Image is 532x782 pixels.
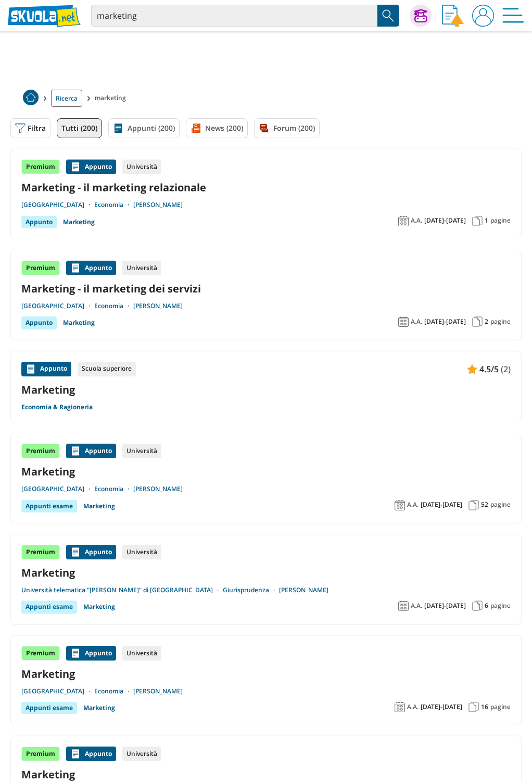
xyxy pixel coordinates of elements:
[490,500,511,509] span: pagine
[66,444,116,458] div: Appunto
[21,485,94,493] a: [GEOGRAPHIC_DATA]
[398,316,409,327] img: Anno accademico
[63,216,95,228] a: Marketing
[485,216,488,225] span: 1
[94,485,133,493] a: Economia
[66,545,116,559] div: Appunto
[21,545,60,559] div: Premium
[21,646,60,661] div: Premium
[421,703,462,711] span: [DATE]-[DATE]
[70,547,81,557] img: Appunti contenuto
[481,703,488,711] span: 16
[83,601,115,613] a: Marketing
[70,263,81,273] img: Appunti contenuto
[414,9,427,22] img: Chiedi Tutor AI
[472,216,483,226] img: Pagine
[490,216,511,225] span: pagine
[95,90,130,107] span: marketing
[83,702,115,714] a: Marketing
[108,118,180,138] a: Appunti (200)
[21,767,511,781] a: Marketing
[411,602,422,610] span: A.A.
[472,5,494,27] img: User avatar
[94,687,133,695] a: Economia
[10,118,50,138] button: Filtra
[66,261,116,275] div: Appunto
[442,5,464,27] img: Invia appunto
[21,702,77,714] div: Appunti esame
[66,646,116,661] div: Appunto
[133,687,183,695] a: [PERSON_NAME]
[381,8,396,23] img: Cerca appunti, riassunti o versioni
[133,302,183,310] a: [PERSON_NAME]
[395,702,405,712] img: Anno accademico
[472,601,483,611] img: Pagine
[21,586,223,594] a: Università telematica "[PERSON_NAME]" di [GEOGRAPHIC_DATA]
[21,362,71,376] div: Appunto
[133,201,183,209] a: [PERSON_NAME]
[490,317,511,326] span: pagine
[424,317,466,326] span: [DATE]-[DATE]
[21,201,94,209] a: [GEOGRAPHIC_DATA]
[407,500,419,509] span: A.A.
[70,162,81,172] img: Appunti contenuto
[70,749,81,759] img: Appunti contenuto
[485,317,488,326] span: 2
[23,90,39,105] img: Home
[421,500,462,509] span: [DATE]-[DATE]
[21,465,511,479] a: Marketing
[113,123,123,133] img: Appunti filtro contenuto
[186,118,248,138] a: News (200)
[133,485,183,493] a: [PERSON_NAME]
[94,201,133,209] a: Economia
[63,316,95,329] a: Marketing
[191,123,201,133] img: News filtro contenuto
[94,302,133,310] a: Economia
[223,586,279,594] a: Giurisprudenza
[424,602,466,610] span: [DATE]-[DATE]
[83,500,115,512] a: Marketing
[21,687,94,695] a: [GEOGRAPHIC_DATA]
[70,446,81,456] img: Appunti contenuto
[479,362,499,376] span: 4.5/5
[502,5,524,27] img: Menù
[377,5,399,27] button: Search Button
[51,90,82,107] a: Ricerca
[21,403,93,411] a: Economia & Ragioneria
[26,364,36,374] img: Appunti contenuto
[21,383,511,397] a: Marketing
[23,90,39,107] a: Home
[398,216,409,226] img: Anno accademico
[21,261,60,275] div: Premium
[259,123,269,133] img: Forum filtro contenuto
[279,586,328,594] a: [PERSON_NAME]
[21,160,60,174] div: Premium
[66,160,116,174] div: Appunto
[122,160,161,174] div: Università
[21,180,511,194] a: Marketing - il marketing relazionale
[407,703,419,711] span: A.A.
[398,601,409,611] img: Anno accademico
[21,747,60,761] div: Premium
[395,500,405,510] img: Anno accademico
[122,545,161,559] div: Università
[411,317,422,326] span: A.A.
[21,216,57,228] div: Appunto
[21,444,60,458] div: Premium
[15,123,26,133] img: Filtra filtri mobile
[472,316,483,327] img: Pagine
[70,648,81,658] img: Appunti contenuto
[21,500,77,512] div: Appunti esame
[91,5,377,27] input: Cerca appunti, riassunti o versioni
[21,302,94,310] a: [GEOGRAPHIC_DATA]
[21,316,57,329] div: Appunto
[21,566,511,580] a: Marketing
[468,702,479,712] img: Pagine
[254,118,320,138] a: Forum (200)
[490,602,511,610] span: pagine
[411,216,422,225] span: A.A.
[66,747,116,761] div: Appunto
[21,667,511,681] a: Marketing
[122,261,161,275] div: Università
